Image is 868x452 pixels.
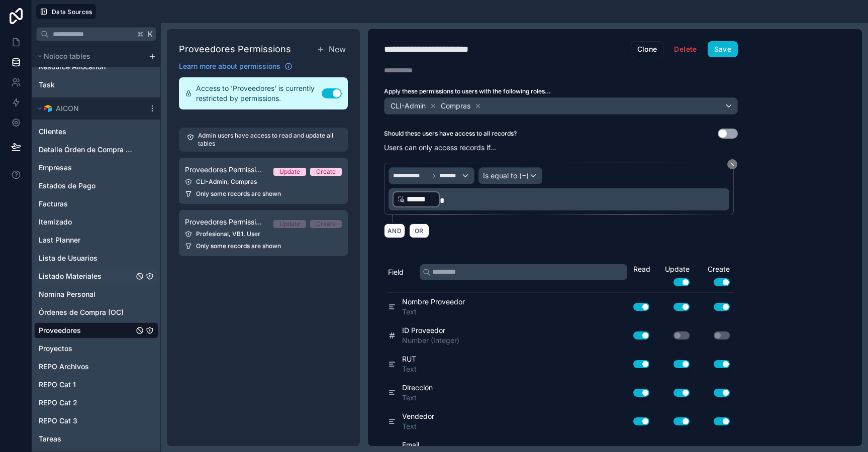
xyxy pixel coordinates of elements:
[483,171,529,181] span: Is equal to (=)
[402,421,434,431] span: Text
[653,264,694,286] div: Update
[179,61,280,71] span: Learn more about permissions
[384,87,738,95] label: Apply these permissions to users with the following roles...
[179,210,348,256] a: Proveedores Permission 2UpdateCreateProfesional, VB1, UserOnly some records are shown
[36,4,96,19] button: Data Sources
[198,132,340,148] p: Admin users have access to read and update all tables
[402,354,417,364] span: RUT
[402,393,433,403] span: Text
[279,220,300,228] div: Update
[402,383,433,393] span: Dirección
[413,227,426,235] span: OR
[402,307,465,317] span: Text
[196,83,322,103] span: Access to 'Proveedores' is currently restricted by permissions.
[185,178,342,186] div: CLI-Admin, Compras
[185,217,265,227] span: Proveedores Permission 2
[402,440,419,450] span: Email
[196,190,281,198] span: Only some records are shown
[478,167,542,184] button: Is equal to (=)
[384,130,517,138] label: Should these users have access to all records?
[279,168,300,176] div: Update
[391,101,426,111] span: CLI-Admin
[402,297,465,307] span: Nombre Proveedor
[694,264,734,286] div: Create
[52,8,92,16] span: Data Sources
[441,101,470,111] span: Compras
[316,168,336,176] div: Create
[388,267,404,277] span: Field
[147,31,154,38] span: K
[667,41,703,57] button: Delete
[402,335,459,346] span: Number (Integer)
[402,411,434,421] span: Vendedor
[329,43,346,55] span: New
[315,41,348,57] button: New
[402,364,417,374] span: Text
[384,143,738,153] p: Users can only access records if...
[316,220,336,228] div: Create
[179,158,348,204] a: Proveedores Permission 1UpdateCreateCLI-Admin, ComprasOnly some records are shown
[185,230,342,238] div: Profesional, VB1, User
[708,41,738,57] button: Save
[384,97,738,115] button: CLI-AdminCompras
[633,264,653,274] div: Read
[185,165,265,175] span: Proveedores Permission 1
[631,41,664,57] button: Clone
[196,242,281,250] span: Only some records are shown
[179,42,291,56] h1: Proveedores Permissions
[402,325,459,335] span: ID Proveedor
[384,223,405,238] button: AND
[409,223,429,238] button: OR
[179,61,293,71] a: Learn more about permissions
